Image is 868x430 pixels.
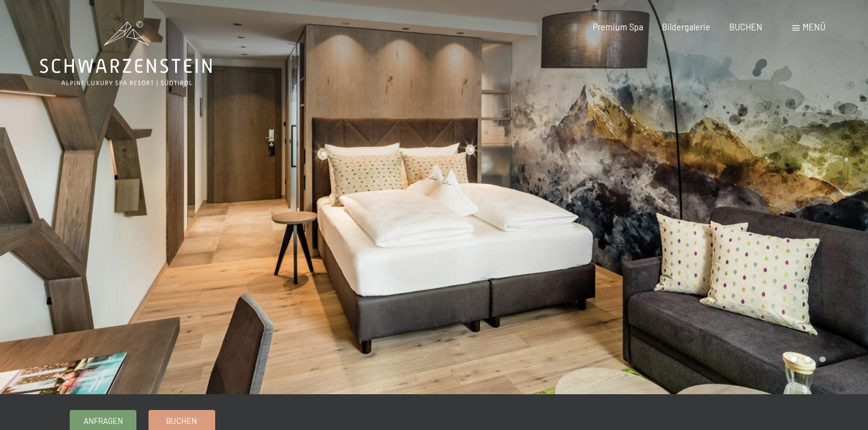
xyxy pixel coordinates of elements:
[84,415,123,426] span: Anfragen
[166,415,197,426] span: Buchen
[803,22,826,32] span: Menü
[662,22,710,32] a: Bildergalerie
[593,22,643,32] a: Premium Spa
[729,22,763,32] a: BUCHEN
